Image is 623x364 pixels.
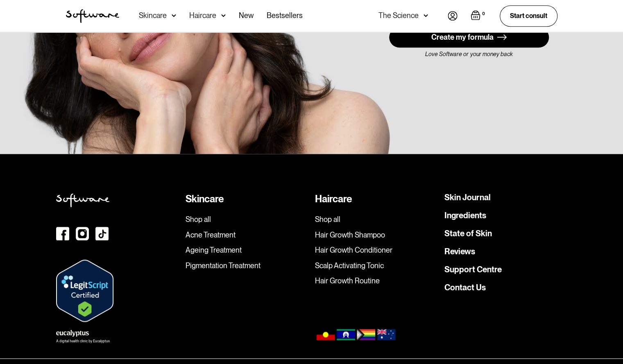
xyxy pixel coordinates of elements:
a: Support Centre [444,265,502,274]
div: Skincare [186,193,308,205]
a: Ageing Treatment [186,246,308,255]
img: arrow down [221,11,226,20]
a: Hair Growth Shampoo [315,231,438,240]
a: State of Skin [444,229,492,237]
a: Create my formula [389,27,549,47]
a: Shop all [186,215,308,224]
a: A digital health clinic by Eucalyptus [56,328,110,343]
a: home [66,9,119,23]
a: Hair Growth Routine [315,276,438,285]
a: Verify LegitScript Approval for www.skin.software [56,287,113,294]
img: Software Logo [66,9,119,23]
div: Skincare [139,11,167,20]
a: Acne Treatment [186,231,308,240]
img: instagram icon [76,227,89,240]
img: Facebook icon [56,227,69,240]
img: arrow down [172,11,176,20]
a: Ingredients [444,211,486,219]
img: Softweare logo [56,193,109,207]
div: A digital health clinic by Eucalyptus [56,340,110,343]
img: Verify Approval for www.skin.software [56,260,113,322]
a: Reviews [444,247,475,255]
div: The Science [378,11,419,20]
img: TikTok Icon [95,227,109,240]
a: Pigmentation Treatment [186,261,308,270]
div: 0 [480,10,487,18]
a: Scalp Activating Tonic [315,261,438,270]
img: arrow down [424,11,428,20]
a: Open empty cart [471,10,487,22]
a: Hair Growth Conditioner [315,246,438,255]
div: Haircare [189,11,216,20]
a: Skin Journal [444,193,491,201]
a: Contact Us [444,283,486,292]
div: Haircare [315,193,438,205]
div: Create my formula [431,33,494,41]
a: Start consult [500,5,557,26]
div: Love Software or your money back [389,51,549,58]
a: Shop all [315,215,438,224]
